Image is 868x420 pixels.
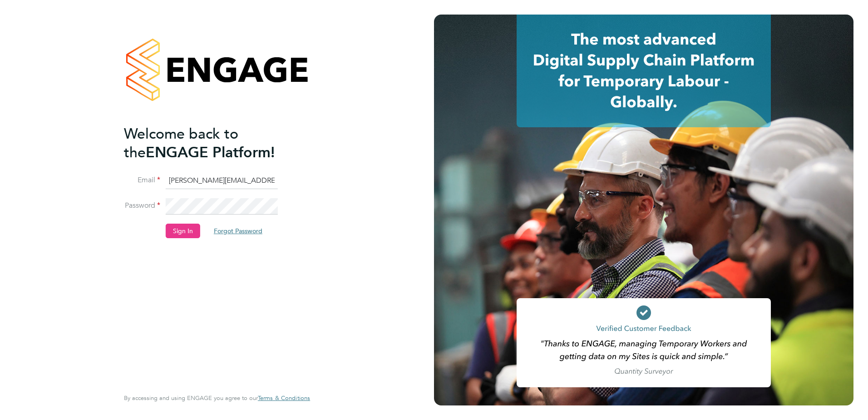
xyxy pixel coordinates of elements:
[124,125,238,161] span: Welcome back to the
[124,201,160,210] label: Password
[258,395,310,402] a: Terms & Conditions
[124,394,310,402] span: By accessing and using ENGAGE you agree to our
[166,173,278,189] input: Enter your work email...
[124,175,160,185] label: Email
[124,125,301,162] h2: ENGAGE Platform!
[166,224,200,238] button: Sign In
[207,224,270,238] button: Forgot Password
